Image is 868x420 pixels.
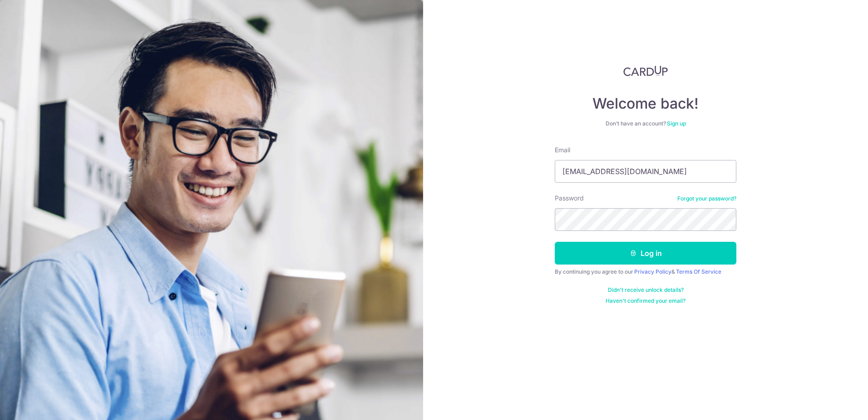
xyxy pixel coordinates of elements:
[555,160,736,183] input: Enter your Email
[555,242,736,265] button: Log in
[555,194,584,203] label: Password
[623,65,668,76] img: CardUp Logo
[676,268,721,275] a: Terms Of Service
[677,195,736,202] a: Forgot your password?
[606,297,686,305] a: Haven't confirmed your email?
[555,120,736,127] div: Don’t have an account?
[555,268,736,275] div: By continuing you agree to our &
[555,95,736,113] h4: Welcome back!
[667,120,686,127] a: Sign up
[608,286,684,294] a: Didn't receive unlock details?
[555,145,570,155] label: Email
[634,268,671,275] a: Privacy Policy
